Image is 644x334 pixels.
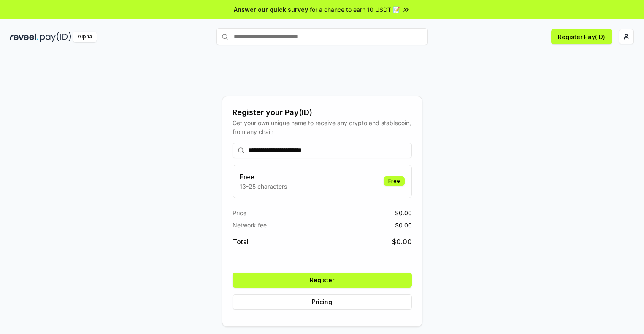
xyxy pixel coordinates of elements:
[233,221,267,230] span: Network fee
[233,273,412,288] button: Register
[73,32,97,42] div: Alpha
[234,5,308,14] span: Answer our quick survey
[233,208,246,217] span: Price
[395,221,412,230] span: $ 0.00
[384,176,405,186] div: Free
[240,182,287,191] p: 13-25 characters
[240,172,287,182] h3: Free
[310,5,400,14] span: for a chance to earn 10 USDT 📝
[395,208,412,217] span: $ 0.00
[233,107,412,118] div: Register your Pay(ID)
[392,237,412,247] span: $ 0.00
[10,32,38,42] img: reveel_dark
[551,29,612,44] button: Register Pay(ID)
[233,118,412,136] div: Get your own unique name to receive any crypto and stablecoin, from any chain
[233,294,412,310] button: Pricing
[233,237,249,247] span: Total
[40,32,71,42] img: pay_id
